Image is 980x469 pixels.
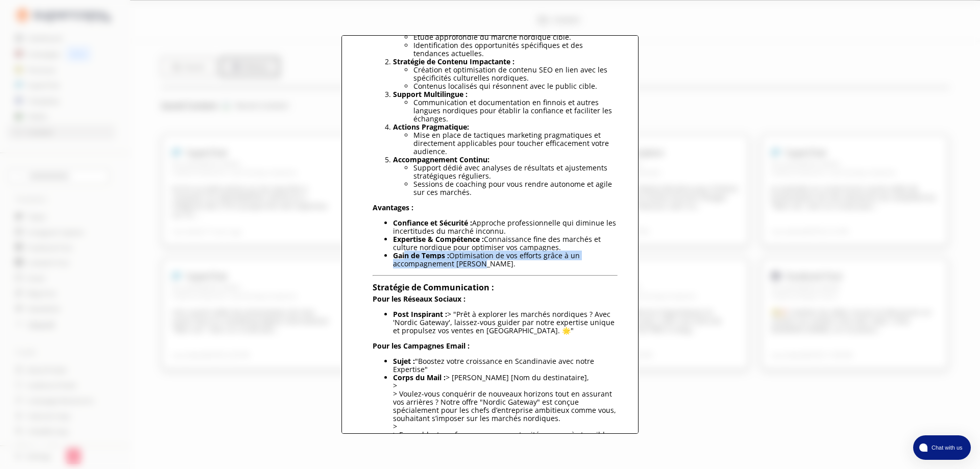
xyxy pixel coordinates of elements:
[393,356,415,366] strong: Sujet :
[393,218,472,228] strong: Confiance et Sécurité :
[127,60,156,67] div: Mots-clés
[373,341,470,351] strong: Pour les Campagnes Email :
[27,27,76,35] div: Domaine: [URL]
[41,59,50,67] img: tab_domain_overview_orange.svg
[29,16,50,24] div: v 4.0.25
[53,60,79,67] div: Domaine
[413,180,618,196] li: Sessions de coaching pour vous rendre autonome et agile sur ces marchés.
[413,33,618,41] li: Étude approfondie du marché nordique ciblé.
[927,443,965,452] span: Chat with us
[913,435,971,460] button: atlas-launcher
[393,310,618,335] li: > "Prêt à explorer les marchés nordiques ? Avec 'Nordic Gateway', laissez-vous guider par notre e...
[393,122,469,132] strong: Actions Pragmatique:
[373,203,413,212] strong: Avantages :
[393,251,449,260] strong: Gain de Temps :
[373,294,465,304] strong: Pour les Réseaux Sociaux :
[393,235,618,252] li: Connaissance fine des marchés et culture nordique pour optimiser vos campagnes.
[413,98,618,123] li: Communication et documentation en finnois et autres langues nordiques pour établir la confiance e...
[16,27,24,35] img: website_grey.svg
[393,234,484,244] strong: Expertise & Compétence :
[393,57,514,66] strong: Stratégie de Contenu Impactante :
[373,282,494,293] strong: Stratégie de Communication :
[393,309,447,319] strong: Post Inspirant :
[413,131,618,156] li: Mise en place de tactiques marketing pragmatiques et directement applicables pour toucher efficac...
[413,41,618,58] li: Identification des opportunités spécifiques et des tendances actuelles.
[393,373,446,382] strong: Corps du Mail :
[393,89,468,99] strong: Support Multilingue :
[16,16,24,24] img: logo_orange.svg
[116,59,124,67] img: tab_keywords_by_traffic_grey.svg
[413,82,618,90] li: Contenus localisés qui résonnent avec le public cible.
[413,164,618,180] li: Support dédié avec analyses de résultats et ajustements stratégiques réguliers.
[393,357,618,374] li: "Boostez votre croissance en Scandinavie avec notre Expertise"
[393,219,618,235] li: Approche professionnelle qui diminue les incertitudes du marché inconnu.
[393,374,618,463] li: > [PERSON_NAME] [Nom du destinataire], > > Voulez-vous conquérir de nouveaux horizons tout en ass...
[393,155,489,164] strong: Accompagnement Continu:
[393,252,618,268] li: Optimisation de vos efforts grâce à un accompagnement [PERSON_NAME].
[413,66,618,82] li: Création et optimisation de contenu SEO en lien avec les spécificités culturelles nordiques.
